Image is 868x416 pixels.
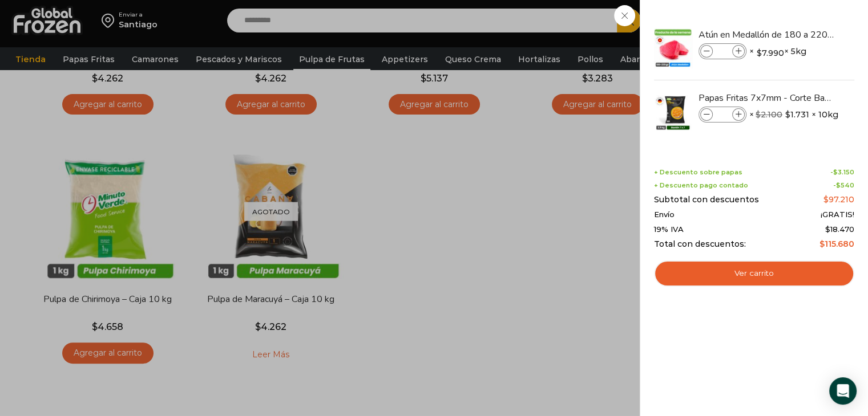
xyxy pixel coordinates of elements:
bdi: 3.150 [833,168,854,176]
bdi: 540 [836,181,854,189]
span: Total con descuentos: [654,239,746,249]
span: 18.470 [825,225,854,234]
span: + Descuento sobre papas [654,169,742,176]
a: Ver carrito [654,260,854,287]
span: $ [833,168,838,176]
div: Open Intercom Messenger [829,377,857,405]
a: Atún en Medallón de 180 a 220 g- Caja 5 kg [699,28,834,41]
span: Envío [654,210,675,219]
span: $ [756,109,761,120]
span: × × 5kg [749,43,806,59]
span: $ [836,181,841,189]
span: - [830,169,854,176]
bdi: 115.680 [819,239,854,249]
a: Papas Fritas 7x7mm - Corte Bastón - Caja 10 kg [699,92,834,104]
bdi: 97.210 [823,194,854,205]
input: Product quantity [714,45,731,58]
span: $ [823,194,829,205]
span: $ [785,109,790,120]
span: ¡GRATIS! [821,210,854,219]
span: 19% IVA [654,225,684,234]
input: Product quantity [714,108,731,121]
bdi: 7.990 [757,47,784,59]
span: $ [819,239,825,249]
span: $ [757,47,762,59]
bdi: 1.731 [785,109,809,120]
span: + Descuento pago contado [654,182,748,189]
span: $ [825,225,830,234]
bdi: 2.100 [756,109,782,120]
span: - [833,182,854,189]
span: Subtotal con descuentos [654,195,759,205]
span: × × 10kg [749,107,838,123]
